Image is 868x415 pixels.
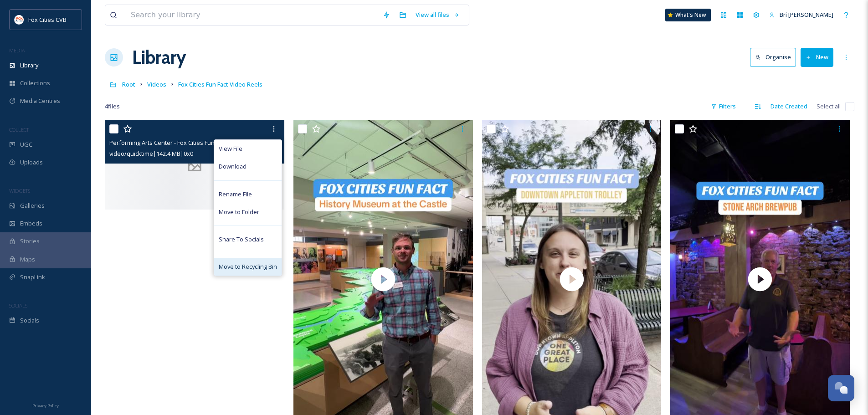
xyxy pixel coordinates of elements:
span: Move to Recycling Bin [219,262,277,271]
span: Uploads [20,158,43,167]
span: Socials [20,316,39,325]
span: Privacy Policy [32,403,59,409]
span: SOCIALS [9,302,27,309]
span: Fox Cities Fun Fact Video Reels [178,80,262,88]
span: Media Centres [20,97,60,105]
span: video/quicktime | 142.4 MB | 0 x 0 [109,149,193,158]
span: Stories [20,237,40,246]
span: Maps [20,255,35,264]
a: View all files [411,6,464,24]
div: Date Created [766,97,812,115]
a: Privacy Policy [32,400,59,410]
span: UGC [20,140,32,149]
span: Share To Socials [219,235,264,244]
span: Galleries [20,201,45,210]
a: What's New [665,9,711,21]
span: Rename File [219,190,252,199]
button: Open Chat [828,375,854,401]
span: Performing Arts Center - Fox Cities Fun Fact.mov [109,138,239,147]
input: Search your library [126,5,378,25]
span: WIDGETS [9,187,30,194]
span: Fox Cities CVB [28,15,67,24]
span: MEDIA [9,47,25,54]
span: Embeds [20,219,42,228]
button: Organise [750,48,796,67]
span: Root [122,80,135,88]
span: Move to Folder [219,208,259,216]
span: Select all [817,102,841,111]
span: View File [219,144,242,153]
span: Collections [20,79,50,87]
a: Library [132,44,186,71]
span: Download [219,162,247,171]
span: Library [20,61,38,70]
a: Bri [PERSON_NAME] [765,6,838,24]
div: Filters [706,97,740,115]
img: images.png [15,15,24,24]
span: SnapLink [20,273,45,282]
a: Videos [147,79,166,90]
span: Bri [PERSON_NAME] [780,10,833,19]
span: Videos [147,80,166,88]
span: COLLECT [9,126,29,133]
a: Fox Cities Fun Fact Video Reels [178,79,262,90]
button: New [801,48,833,67]
a: Root [122,79,135,90]
span: 4 file s [105,102,120,111]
